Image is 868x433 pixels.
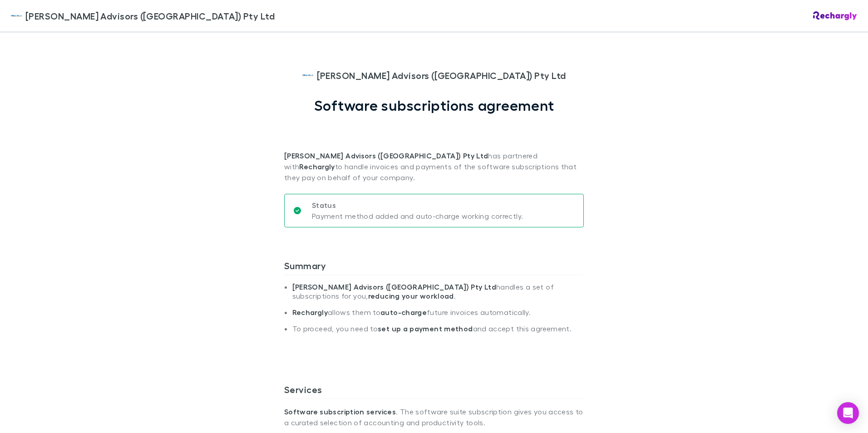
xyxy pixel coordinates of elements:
strong: reducing your workload [368,291,454,300]
div: Open Intercom Messenger [837,402,859,424]
li: To proceed, you need to and accept this agreement. [292,324,584,340]
strong: [PERSON_NAME] Advisors ([GEOGRAPHIC_DATA]) Pty Ltd [292,282,496,291]
h3: Services [284,384,584,399]
strong: set up a payment method [378,324,473,333]
p: Status [312,200,523,211]
strong: Rechargly [292,308,328,317]
img: Rechargly Logo [813,11,857,20]
img: William Buck Advisors (WA) Pty Ltd's Logo [11,10,22,21]
h3: Summary [284,260,584,275]
strong: Rechargly [299,162,335,171]
img: William Buck Advisors (WA) Pty Ltd's Logo [302,70,313,81]
p: has partnered with to handle invoices and payments of the software subscriptions that they pay on... [284,114,584,183]
h1: Software subscriptions agreement [314,97,554,114]
strong: Software subscription services [284,407,396,416]
li: handles a set of subscriptions for you, . [292,282,584,308]
p: Payment method added and auto-charge working correctly. [312,211,523,221]
strong: auto-charge [380,308,427,317]
span: [PERSON_NAME] Advisors ([GEOGRAPHIC_DATA]) Pty Ltd [25,9,275,23]
span: [PERSON_NAME] Advisors ([GEOGRAPHIC_DATA]) Pty Ltd [317,69,566,82]
strong: [PERSON_NAME] Advisors ([GEOGRAPHIC_DATA]) Pty Ltd [284,151,488,160]
li: allows them to future invoices automatically. [292,308,584,324]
